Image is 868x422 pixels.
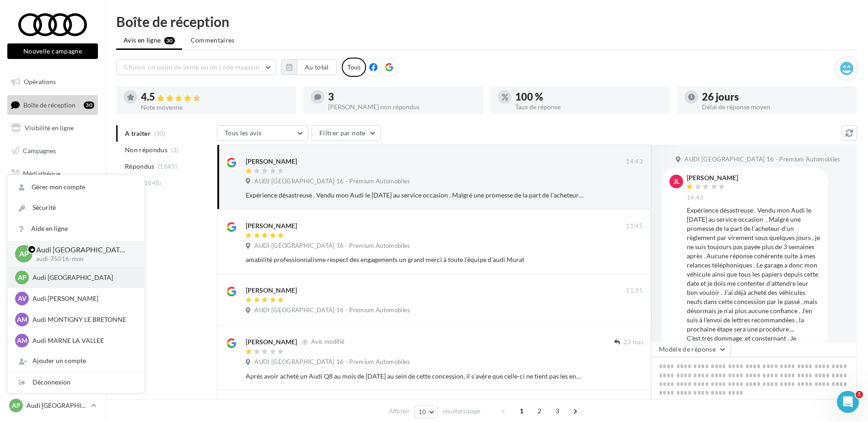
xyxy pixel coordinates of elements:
span: Boîte de réception [23,101,75,108]
div: [PERSON_NAME] non répondus [328,104,476,110]
span: Tous les avis [225,129,262,137]
span: AP [19,249,29,259]
span: AUDI [GEOGRAPHIC_DATA] 16 - Premium Automobiles [254,306,410,315]
a: Aide en ligne [8,219,144,239]
span: Médiathèque [23,169,60,177]
p: Audi [GEOGRAPHIC_DATA] [32,273,133,282]
a: Visibilité en ligne [5,118,100,138]
span: AV [18,294,27,303]
span: (1845) [158,163,177,170]
span: résultats/page [442,407,480,416]
span: Commentaires [191,36,235,45]
div: 4.5 [141,92,289,102]
span: AUDI [GEOGRAPHIC_DATA] 16 - Premium Automobiles [685,155,840,164]
span: (1848) [142,179,162,187]
div: [PERSON_NAME] [246,221,297,230]
button: Au total [281,59,337,75]
div: Déconnexion [8,372,144,393]
button: Modèle de réponse [651,342,731,357]
button: 10 [415,406,438,418]
span: AUDI [GEOGRAPHIC_DATA] 16 - Premium Automobiles [254,358,410,366]
span: 14:43 [626,158,643,166]
span: 10 [419,408,426,416]
span: AM [17,336,27,345]
div: Après avoir acheté un Audi Q8 au mois de [DATE] au sein de cette concession, il s'avère que celle... [246,372,583,381]
button: Tous les avis [217,125,308,141]
span: 23 mai [624,338,643,347]
div: Tous [342,58,366,77]
span: (3) [171,146,179,154]
span: AM [17,315,27,324]
div: Délai de réponse moyen [702,104,850,110]
div: 30 [84,101,94,109]
span: AP [18,273,27,282]
p: Audi [PERSON_NAME] [32,294,133,303]
span: Avis modifié [311,338,345,346]
button: Au total [297,59,337,75]
span: AUDI [GEOGRAPHIC_DATA] 16 - Premium Automobiles [254,242,410,250]
a: Médiathèque [5,164,100,183]
p: Audi MONTIGNY LE BRETONNE [32,315,133,324]
a: Sécurité [8,198,144,218]
p: Audi MARNE LA VALLEE [32,336,133,345]
iframe: Intercom live chat [837,391,859,413]
span: Choisir un point de vente ou un code magasin [124,63,259,71]
p: audi-75016-mon [36,255,129,263]
div: Boîte de réception [116,15,857,28]
div: [PERSON_NAME] [246,337,297,347]
div: 26 jours [702,92,850,102]
a: PLV et print personnalisable [5,187,100,214]
span: 1 [856,391,863,398]
span: Répondus [125,162,155,171]
span: Afficher [389,407,410,416]
span: AP [12,401,21,410]
p: Audi [GEOGRAPHIC_DATA] 16 [36,245,129,255]
div: [PERSON_NAME] [246,157,297,166]
a: Boîte de réception30 [5,95,100,115]
button: Choisir un point de vente ou un code magasin [116,59,276,75]
div: Expérience désastreuse . Vendu mon Audi le [DATE] au service occasion . Malgré une promesse de la... [687,206,820,361]
span: Campagnes [23,147,56,155]
button: Filtrer par note [312,125,381,141]
div: [PERSON_NAME] [687,175,738,181]
div: [PERSON_NAME] [246,286,297,295]
span: Visibilité en ligne [25,124,74,132]
span: 3 [550,404,565,418]
a: Campagnes [5,141,100,160]
span: Opérations [24,78,56,85]
span: 1 [514,404,529,418]
div: Ajouter un compte [8,351,144,371]
p: Audi [GEOGRAPHIC_DATA] 16 [27,401,87,410]
a: AP Audi [GEOGRAPHIC_DATA] 16 [7,397,98,414]
span: JL [674,177,679,186]
div: 3 [328,92,476,102]
div: 100 % [515,92,663,102]
span: 2 [532,404,547,418]
span: 14:43 [687,194,704,202]
span: Non répondus [125,145,167,155]
div: Note moyenne [141,104,289,111]
div: amabilité professionnalisme respect des engagements un grand merci à toute l’équipe d’audi Murat [246,255,583,264]
span: AUDI [GEOGRAPHIC_DATA] 16 - Premium Automobiles [254,177,410,186]
div: Expérience désastreuse . Vendu mon Audi le [DATE] au service occasion . Malgré une promesse de la... [246,191,583,200]
a: Gérer mon compte [8,177,144,198]
span: 11:35 [626,287,643,295]
span: 11:45 [626,222,643,230]
div: Taux de réponse [515,104,663,110]
a: Opérations [5,72,100,91]
button: Nouvelle campagne [7,43,98,59]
